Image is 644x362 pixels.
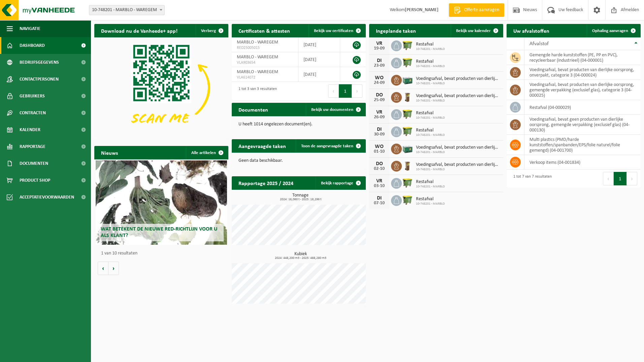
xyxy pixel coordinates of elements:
td: voedingsafval, bevat producten van dierlijke oorsprong, gemengde verpakking (exclusief glas), cat... [524,80,641,100]
span: Kalender [20,121,40,138]
td: restafval (04-000029) [524,100,641,115]
p: Geen data beschikbaar. [238,158,359,163]
div: DI [373,195,386,201]
a: Bekijk uw kalender [451,24,503,37]
button: Next [627,172,637,185]
div: 07-10 [373,201,386,206]
span: 2024: 16,060 t - 2025: 19,296 t [235,198,366,201]
button: 1 [614,172,627,185]
td: [DATE] [298,52,340,67]
img: WB-0140-HPE-BN-01 [402,91,413,102]
span: VLA614072 [237,75,293,80]
span: 10-748201 - MARBLO [416,133,445,137]
span: Documenten [20,155,48,172]
span: MARBLO - WAREGEM [237,55,278,60]
td: verkoop items (04-001834) [524,155,641,170]
span: RED25005015 [237,45,293,51]
div: 02-10 [373,167,386,171]
h2: Download nu de Vanheede+ app! [94,24,184,37]
div: 19-09 [373,46,386,51]
span: MARBLO - WAREGEM [237,69,278,74]
div: 1 tot 7 van 7 resultaten [510,171,552,186]
span: 10-748201 - MARBLO [416,47,445,51]
h2: Ingeplande taken [369,24,423,37]
div: DI [373,127,386,132]
span: Offerte aanvragen [462,7,501,13]
span: Restafval [416,197,445,202]
span: Contactpersonen [20,71,59,88]
span: 10-748201 - MARBLO - WAREGEM [89,5,165,15]
h2: Certificaten & attesten [232,24,297,37]
h2: Uw afvalstoffen [507,24,556,37]
span: 10-748201 - MARBLO [416,116,445,120]
span: Toon de aangevraagde taken [301,144,353,148]
span: Gebruikers [20,88,45,104]
h2: Nieuws [94,146,125,159]
span: Product Shop [20,172,50,189]
span: Restafval [416,59,445,64]
a: Bekijk uw documenten [306,103,365,116]
button: Verberg [196,24,228,37]
p: U heeft 1014 ongelezen document(en). [238,122,359,127]
h3: Tonnage [235,193,366,201]
span: 2024: 448,200 m3 - 2025: 488,280 m3 [235,257,366,260]
a: Ophaling aanvragen [587,24,640,37]
span: Navigatie [20,20,40,37]
img: WB-0140-HPE-BN-01 [402,160,413,171]
div: DO [373,161,386,167]
button: Volgende [108,262,119,275]
span: 10-748201 - MARBLO [416,99,500,103]
span: Voedingsafval, bevat producten van dierlijke oorsprong, onverpakt, categorie 3 [416,162,500,168]
img: WB-1100-HPE-GN-50 [402,108,413,120]
div: 03-10 [373,184,386,188]
button: Vorige [98,262,108,275]
td: multi plastics (PMD/harde kunststoffen/spanbanden/EPS/folie naturel/folie gemengd) (04-001700) [524,135,641,155]
button: Previous [603,172,614,185]
span: Contracten [20,104,46,121]
p: 1 van 10 resultaten [101,251,225,256]
div: 25-09 [373,98,386,102]
span: Bedrijfsgegevens [20,54,59,71]
div: WO [373,75,386,81]
span: Ophaling aanvragen [592,29,628,33]
div: VR [373,178,386,184]
span: Verberg [201,29,216,33]
span: Restafval [416,128,445,133]
div: 1 tot 3 van 3 resultaten [235,84,277,98]
td: [DATE] [298,67,340,82]
span: Restafval [416,42,445,47]
div: VR [373,41,386,46]
img: WB-1100-HPE-GN-50 [402,57,413,68]
img: Download de VHEPlus App [94,37,228,138]
span: Rapportage [20,138,45,155]
div: DI [373,58,386,63]
span: VLA903654 [237,60,293,65]
div: 01-10 [373,149,386,154]
iframe: chat widget [3,347,112,362]
div: 30-09 [373,132,386,137]
div: 24-09 [373,81,386,85]
a: Wat betekent de nieuwe RED-richtlijn voor u als klant? [96,160,227,245]
span: 10-748201 - MARBLO [416,185,445,189]
td: [DATE] [298,37,340,52]
td: gemengde harde kunststoffen (PE, PP en PVC), recycleerbaar (industrieel) (04-000001) [524,50,641,65]
img: WB-1100-HPE-GN-50 [402,125,413,137]
h2: Rapportage 2025 / 2024 [232,176,300,189]
span: Acceptatievoorwaarden [20,189,74,206]
div: 26-09 [373,115,386,120]
span: Bekijk uw certificaten [314,29,353,33]
strong: [PERSON_NAME] [405,7,439,12]
span: 10-748201 - MARBLO [416,168,500,172]
a: Bekijk rapportage [316,176,365,190]
a: Offerte aanvragen [449,3,504,17]
span: 10-748201 - MARBLO [416,202,445,206]
span: Wat betekent de nieuwe RED-richtlijn voor u als klant? [101,227,217,238]
span: Bekijk uw kalender [456,29,491,33]
span: 10-748201 - MARBLO [416,82,500,86]
div: WO [373,144,386,149]
h3: Kubiek [235,252,366,260]
span: Dashboard [20,37,45,54]
span: Afvalstof [529,41,549,47]
td: voedingsafval, bevat producten van dierlijke oorsprong, onverpakt, categorie 3 (04-000024) [524,65,641,80]
a: Bekijk uw certificaten [309,24,365,37]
